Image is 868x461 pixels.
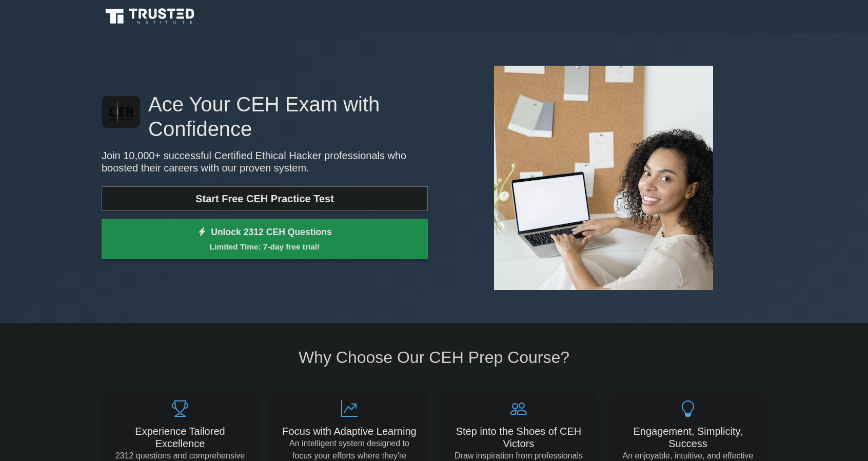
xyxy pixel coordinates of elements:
h1: Ace Your CEH Exam with Confidence [102,92,428,141]
p: Join 10,000+ successful Certified Ethical Hacker professionals who boosted their careers with our... [102,149,428,174]
h5: Experience Tailored Excellence [110,425,250,450]
a: Unlock 2312 CEH QuestionsLimited Time: 7-day free trial! [102,219,428,260]
h2: Why Choose Our CEH Prep Course? [102,348,766,367]
h5: Step into the Shoes of CEH Victors [448,425,589,450]
h5: Engagement, Simplicity, Success [618,425,758,450]
small: Limited Time: 7-day free trial! [114,241,415,253]
a: Start Free CEH Practice Test [102,186,428,211]
h5: Focus with Adaptive Learning [279,425,420,437]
